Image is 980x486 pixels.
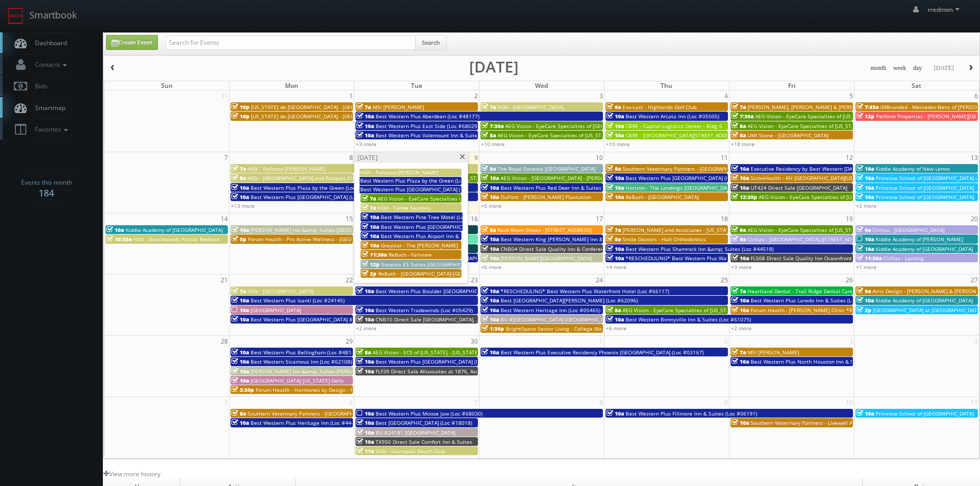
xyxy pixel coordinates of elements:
[362,251,387,258] span: 11:30a
[720,213,729,224] span: 18
[973,336,979,347] span: 4
[930,62,957,75] button: [DATE]
[231,297,249,304] span: 10a
[482,245,499,253] span: 10a
[857,236,874,243] span: 10a
[357,438,374,445] span: 10a
[376,113,479,120] span: Best Western Plus Aberdeen (Loc #48177)
[357,103,371,111] span: 7a
[381,261,478,268] span: Sonesta ES Suites [GEOGRAPHIC_DATA]
[376,122,479,130] span: Best Western Plus East Side (Loc #68029)
[747,236,870,243] span: Cirillas - [GEOGRAPHIC_DATA] ([STREET_ADDRESS])
[231,410,246,417] span: 8a
[731,325,752,332] a: +2 more
[231,113,250,120] span: 10p
[845,152,854,163] span: 12
[497,132,671,139] span: AEG Vision - EyeCare Specialties of [US_STATE] - In Focus Vision Center
[8,8,24,24] img: smartbook-logo.png
[857,193,874,201] span: 10a
[358,153,378,162] span: [DATE]
[732,307,749,314] span: 10a
[732,122,746,130] span: 8a
[345,275,354,285] span: 22
[535,81,548,90] span: Wed
[362,270,377,277] span: 2p
[848,336,854,347] span: 3
[501,316,615,323] span: BU #[GEOGRAPHIC_DATA] [GEOGRAPHIC_DATA]
[39,187,54,199] strong: 184
[482,297,499,304] span: 10a
[845,275,854,285] span: 26
[857,184,874,191] span: 10a
[970,152,979,163] span: 13
[751,297,879,304] span: Best Western Plus Laredo Inn & Suites (Loc #44702)
[247,174,358,182] span: HGV - [GEOGRAPHIC_DATA] and Racquet Club
[872,226,945,233] span: Cirillas - [GEOGRAPHIC_DATA]
[607,122,624,130] span: 10a
[381,242,458,249] span: Greystar - The [PERSON_NAME]
[607,103,621,111] span: 9a
[626,245,774,253] span: Best Western Plus Shamrock Inn &amp; Suites (Loc #44518)
[231,236,246,243] span: 5p
[223,152,229,163] span: 7
[345,213,354,224] span: 15
[595,152,604,163] span: 10
[747,132,828,139] span: UMI Stone - [GEOGRAPHIC_DATA]
[251,193,381,201] span: Best Western Plus [GEOGRAPHIC_DATA] (Loc #61105)
[482,165,496,172] span: 9a
[857,174,874,182] span: 10a
[30,39,67,47] span: Dashboard
[747,103,946,111] span: [PERSON_NAME], [PERSON_NAME] & [PERSON_NAME], LLC - [GEOGRAPHIC_DATA]
[751,184,847,191] span: UT424 Direct Sale [GEOGRAPHIC_DATA]
[661,81,672,90] span: Thu
[348,152,354,163] span: 8
[501,193,591,201] span: DuPont - [PERSON_NAME] Plantation
[481,263,502,271] a: +6 more
[720,152,729,163] span: 11
[912,81,921,90] span: Sat
[231,184,249,191] span: 10a
[357,316,374,323] span: 10a
[251,349,359,356] span: Best Western Plus Bellingham (Loc #48188)
[607,174,624,182] span: 10a
[362,232,379,240] span: 10a
[30,103,65,112] span: Smartmap
[732,103,746,111] span: 7a
[256,386,402,393] span: Forum Health - Hormones by Design - New Braunfels Clinic
[481,140,505,148] a: +10 more
[357,358,374,365] span: 10a
[731,263,752,271] a: +3 more
[626,122,722,130] span: CBRE - Capital Logistics Center - Bldg 6
[106,35,158,50] a: Create Event
[607,113,624,120] span: 10a
[357,132,374,139] span: 10a
[626,316,751,323] span: Best Western Bonnyville Inn & Suites (Loc #61075)
[747,226,932,233] span: AEG Vision - EyeCare Specialties of [US_STATE] – [PERSON_NAME] Eye Care
[220,213,229,224] span: 14
[362,213,379,221] span: 10a
[356,140,377,148] a: +3 more
[247,165,326,172] span: HGV - Pallazzo [PERSON_NAME]
[876,245,973,253] span: Kiddie Academy of [GEOGRAPHIC_DATA]
[482,103,496,111] span: 7a
[482,184,499,191] span: 10a
[720,275,729,285] span: 25
[357,429,374,436] span: 10a
[231,307,249,314] span: 10a
[857,255,882,262] span: 11:30a
[857,410,874,417] span: 10a
[251,113,393,120] span: [US_STATE] de [GEOGRAPHIC_DATA] - [GEOGRAPHIC_DATA]
[622,236,706,243] span: Smile Doctors - Hall Orthodontics
[928,5,963,14] span: rredmon
[732,419,749,426] span: 10a
[497,165,595,172] span: The Royal Sonesta [GEOGRAPHIC_DATA]
[626,193,699,201] span: ReBath - [GEOGRAPHIC_DATA]
[607,307,621,314] span: 8a
[133,236,220,243] span: HGV - Beachwoods Partial Reshoot
[360,177,487,184] span: Best Western Plus Plaza by the Green (Loc #48106)
[376,429,455,436] span: BU #24181 [GEOGRAPHIC_DATA]
[362,223,379,230] span: 10a
[161,81,173,90] span: Sun
[231,316,249,323] span: 10a
[247,287,313,295] span: HGV - [GEOGRAPHIC_DATA]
